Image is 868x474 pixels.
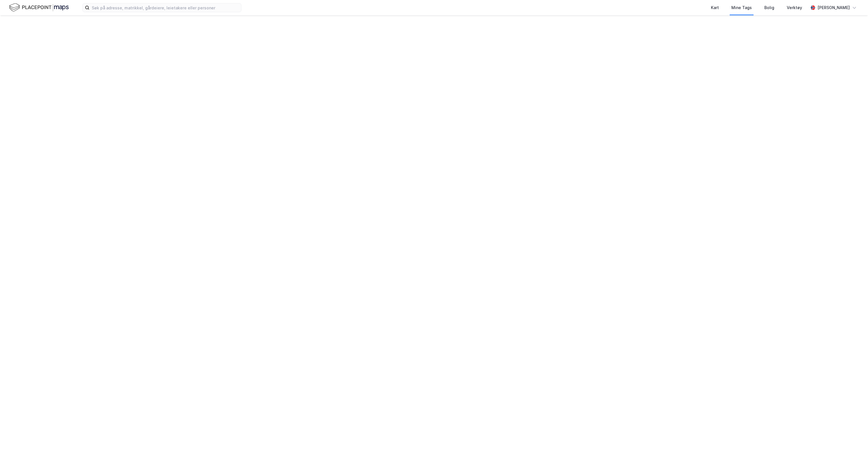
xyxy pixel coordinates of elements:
img: logo.f888ab2527a4732fd821a326f86c7f29.svg [9,3,69,13]
div: Kart [711,4,719,11]
div: Verktøy [787,4,802,11]
div: Mine Tags [731,4,752,11]
div: Bolig [764,4,774,11]
input: Søk på adresse, matrikkel, gårdeiere, leietakere eller personer [89,3,241,12]
div: [PERSON_NAME] [817,4,850,11]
